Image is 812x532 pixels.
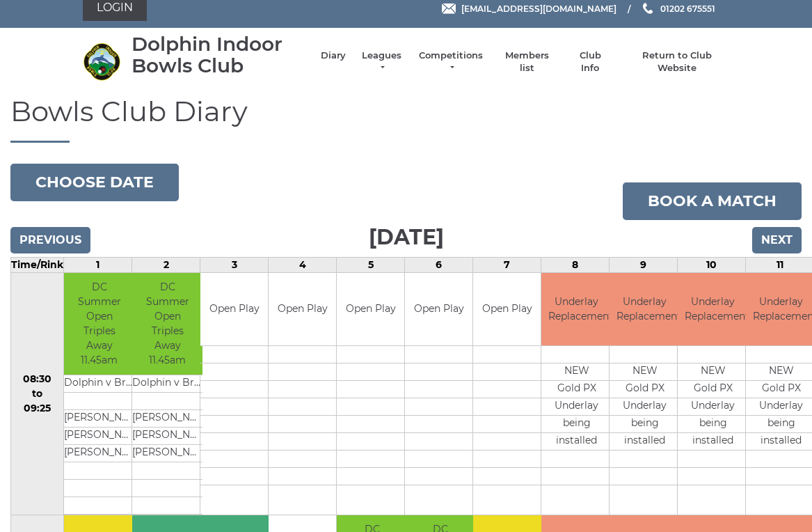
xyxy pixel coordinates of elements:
td: 1 [64,257,132,272]
img: Phone us [643,3,653,14]
td: 3 [200,257,269,272]
a: Leagues [360,49,404,75]
td: Time/Rink [11,257,64,272]
div: Dolphin Indoor Bowls Club [132,33,307,77]
a: Book a match [623,182,802,220]
td: being [541,416,612,433]
td: 4 [269,257,337,272]
td: Open Play [473,273,541,346]
input: Next [752,227,802,253]
td: 2 [132,257,200,272]
td: Underlay Replacement [610,273,680,346]
td: Open Play [337,273,404,346]
span: [EMAIL_ADDRESS][DOMAIN_NAME] [461,3,616,13]
h1: Bowls Club Diary [10,96,802,143]
td: installed [610,433,680,451]
img: Dolphin Indoor Bowls Club [83,42,121,81]
td: Underlay Replacement [678,273,748,346]
td: 7 [473,257,541,272]
td: [PERSON_NAME] [132,444,202,462]
a: Club Info [570,49,610,75]
td: [PERSON_NAME] [64,444,134,462]
td: NEW [678,363,748,381]
a: Members list [498,49,556,75]
input: Previous [10,227,90,253]
td: 5 [337,257,405,272]
td: Open Play [405,273,472,346]
a: Phone us 01202 675551 [641,2,715,15]
td: Underlay [678,398,748,416]
td: [PERSON_NAME] [132,409,202,427]
img: Email [442,3,456,14]
td: NEW [541,363,612,381]
td: 9 [610,257,678,272]
td: installed [678,433,748,451]
button: Choose date [10,164,179,201]
td: [PERSON_NAME] [132,427,202,444]
span: 01202 675551 [660,3,715,13]
td: [PERSON_NAME] [64,409,134,427]
td: 10 [678,257,746,272]
td: being [610,416,680,433]
td: Dolphin v Bridport Blues [132,375,202,392]
td: Gold PX [541,381,612,398]
td: 8 [541,257,610,272]
td: Gold PX [610,381,680,398]
a: Competitions [417,49,484,75]
td: Underlay Replacement [541,273,612,346]
td: Open Play [200,273,268,346]
td: installed [541,433,612,451]
td: DC Summer Open Triples Away 11.45am [64,273,134,375]
td: Underlay [541,398,612,416]
td: 08:30 to 09:25 [11,272,64,515]
td: Open Play [269,273,336,346]
a: Return to Club Website [624,49,729,75]
td: 6 [405,257,473,272]
a: Email [EMAIL_ADDRESS][DOMAIN_NAME] [442,2,616,15]
td: [PERSON_NAME] [64,427,134,444]
a: Diary [321,49,346,62]
td: NEW [610,363,680,381]
td: Gold PX [678,381,748,398]
td: Underlay [610,398,680,416]
td: Dolphin v Bridport Blues [64,375,134,392]
td: DC Summer Open Triples Away 11.45am [132,273,202,375]
td: being [678,416,748,433]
